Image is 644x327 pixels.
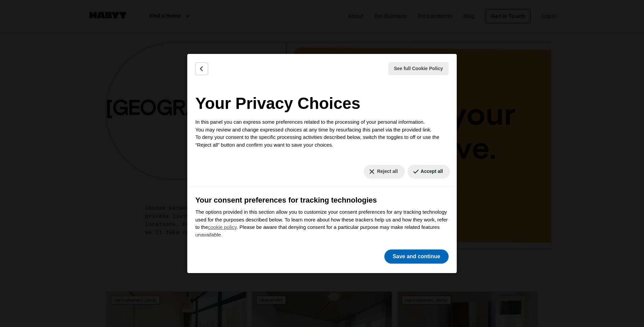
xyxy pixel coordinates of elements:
[388,62,449,75] button: See full Cookie Policy
[408,165,450,178] button: Accept all
[195,118,449,149] p: In this panel you can express some preferences related to the processing of your personal informa...
[394,65,443,72] span: See full Cookie Policy
[195,91,449,116] h2: Your Privacy Choices
[364,165,405,178] button: Reject all
[195,62,208,75] button: Back
[208,224,237,230] a: cookie policy
[384,249,449,264] button: Save and continue
[195,195,449,206] h3: Your consent preferences for tracking technologies
[195,208,449,239] p: The options provided in this section allow you to customize your consent preferences for any trac...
